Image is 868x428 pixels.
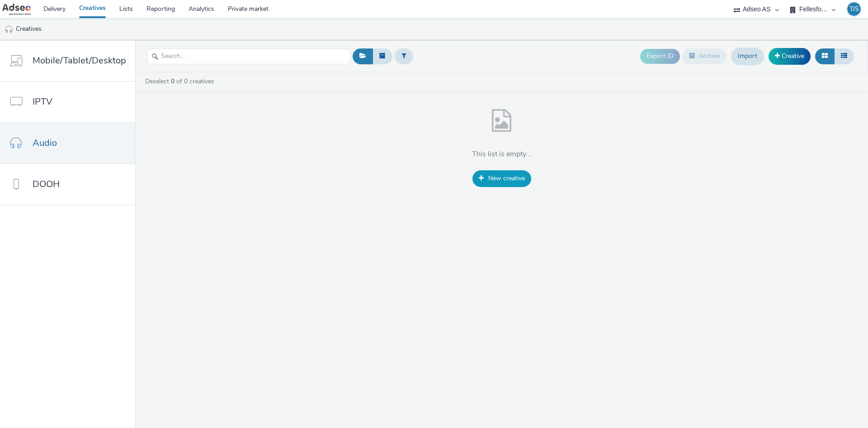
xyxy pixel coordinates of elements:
span: New creative [488,174,525,183]
span: Audio [33,136,57,149]
a: Deselect of 0 creatives [144,77,218,86]
a: Creative [769,48,811,64]
img: audio [5,25,14,34]
h4: This list is empty... [472,149,531,159]
input: Search... [147,48,350,64]
a: New creative [472,170,531,187]
span: DOOH [33,178,60,191]
button: Grid [815,48,835,64]
button: Archive [682,48,726,64]
span: Mobile/Tablet/Desktop [33,54,126,67]
img: undefined Logo [2,4,31,15]
button: Export ID [640,49,680,63]
button: Table [834,48,854,64]
div: TJS [849,2,859,16]
a: Import [731,48,764,65]
span: IPTV [33,95,52,108]
strong: 0 [171,77,175,86]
